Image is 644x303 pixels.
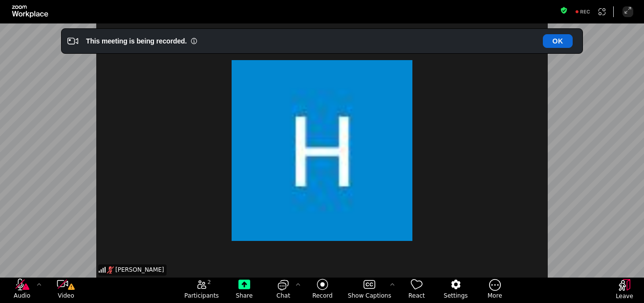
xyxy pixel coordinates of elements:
button: Record [303,279,342,302]
i: Information Small [191,38,197,44]
button: More options for captions, menu button [387,279,397,291]
button: Leave [605,279,644,303]
span: Participants [184,292,219,300]
button: More audio controls [34,279,44,291]
span: Share [236,292,253,300]
span: Video [58,292,74,300]
span: 2 [208,279,211,286]
button: open the participants list pane,[2] particpants [178,279,225,302]
span: Show Captions [348,292,391,300]
button: Video [44,279,88,302]
button: Settings [436,279,475,302]
button: More meeting control [475,279,515,302]
button: OK [543,34,573,48]
span: Record [312,292,332,300]
button: Apps Accessing Content in This Meeting [597,6,607,17]
span: Leave [616,292,633,300]
span: Chat [277,292,290,300]
button: Chat Settings [293,279,303,291]
button: Show Captions [342,279,397,302]
span: Settings [444,292,468,300]
span: More [488,292,502,300]
div: This meeting is being recorded. [86,36,187,46]
button: Share [225,279,264,302]
i: Video Recording [67,36,78,46]
div: Recording to cloud [571,6,595,17]
button: Enter Full Screen [623,6,633,17]
span: React [408,292,425,300]
button: React [397,279,436,302]
button: Meeting information [560,6,568,17]
span: Audio [14,292,30,300]
button: open the chat panel [264,279,303,302]
span: [PERSON_NAME] [115,266,164,274]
